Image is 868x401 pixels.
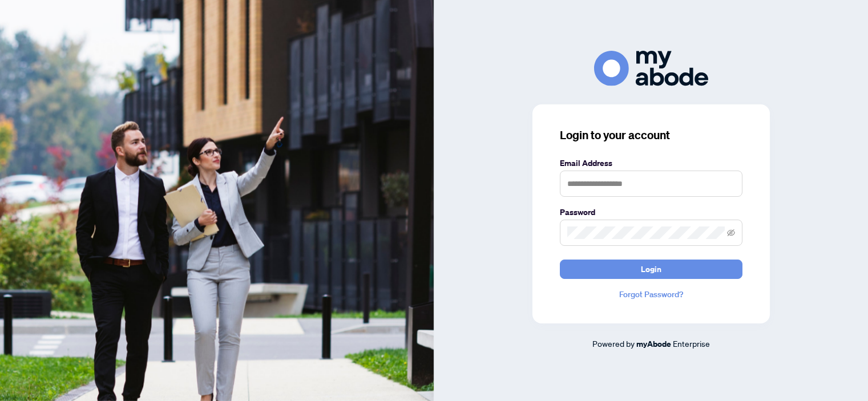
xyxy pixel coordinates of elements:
[673,338,710,349] span: Enterprise
[560,157,742,169] label: Email Address
[592,338,635,349] span: Powered by
[594,51,708,86] img: ma-logo
[560,206,742,218] label: Password
[560,260,742,279] button: Login
[560,288,742,301] a: Forgot Password?
[560,127,742,143] h3: Login to your account
[636,338,671,350] a: myAbode
[727,229,735,237] span: eye-invisible
[641,260,661,278] span: Login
